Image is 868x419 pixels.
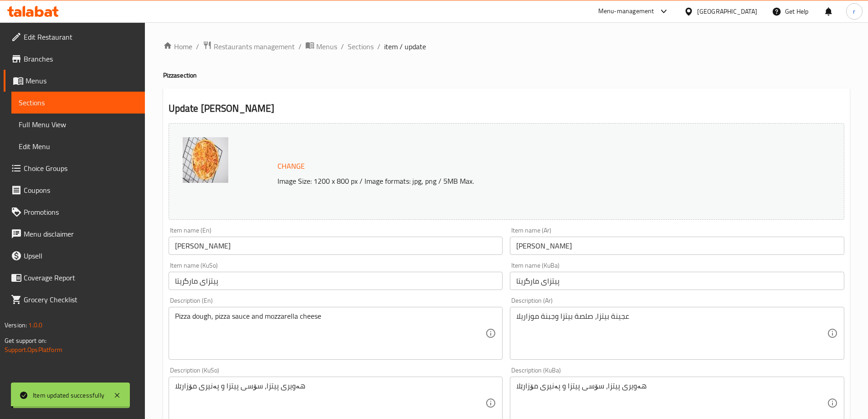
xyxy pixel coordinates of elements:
[4,245,145,267] a: Upsell
[341,41,344,52] li: /
[4,201,145,223] a: Promotions
[24,250,138,261] span: Upsell
[697,6,757,16] div: [GEOGRAPHIC_DATA]
[5,319,27,331] span: Version:
[4,223,145,245] a: Menu disclaimer
[163,71,850,80] h4: Pizza section
[183,137,228,183] img: Crispy_bites__%D8%A8%D9%8A%D8%AA%D8%B2%D8%A7_%D9%85%D8%A7%D8%B1%D8%BA%D8%B1638955280849779396.jpg
[298,41,302,52] li: /
[4,267,145,289] a: Coverage Report
[169,272,503,290] input: Enter name KuSo
[598,6,654,17] div: Menu-management
[348,41,374,52] a: Sections
[19,119,138,130] span: Full Menu View
[214,41,295,52] span: Restaurants management
[4,179,145,201] a: Coupons
[4,157,145,179] a: Choice Groups
[203,41,295,52] a: Restaurants management
[11,135,145,157] a: Edit Menu
[277,160,305,173] span: Change
[24,228,138,239] span: Menu disclaimer
[24,272,138,283] span: Coverage Report
[510,237,844,255] input: Enter name Ar
[5,335,46,347] span: Get support on:
[377,41,380,52] li: /
[516,312,827,355] textarea: عجينة بيتزا، صلصة بيتزا وجبنة موزاريلا
[24,31,138,42] span: Edit Restaurant
[33,390,104,400] div: Item updated successfully
[26,75,138,86] span: Menus
[11,114,145,135] a: Full Menu View
[19,141,138,152] span: Edit Menu
[169,237,503,255] input: Enter name En
[11,92,145,114] a: Sections
[853,6,855,16] span: r
[274,176,760,186] p: Image Size: 1200 x 800 px / Image formats: jpg, png / 5MB Max.
[4,289,145,310] a: Grocery Checklist
[5,344,62,356] a: Support.OpsPlatform
[24,294,138,305] span: Grocery Checklist
[175,312,486,355] textarea: Pizza dough, pizza sauce and mozzarella cheese
[163,41,192,52] a: Home
[4,48,145,70] a: Branches
[24,185,138,196] span: Coupons
[163,41,850,52] nav: breadcrumb
[24,163,138,174] span: Choice Groups
[196,41,199,52] li: /
[24,207,138,217] span: Promotions
[4,70,145,92] a: Menus
[316,41,337,52] span: Menus
[510,272,844,290] input: Enter name KuBa
[169,102,844,115] h2: Update [PERSON_NAME]
[274,157,308,176] button: Change
[305,41,337,52] a: Menus
[24,53,138,64] span: Branches
[384,41,426,52] span: item / update
[4,26,145,48] a: Edit Restaurant
[19,97,138,108] span: Sections
[28,319,42,331] span: 1.0.0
